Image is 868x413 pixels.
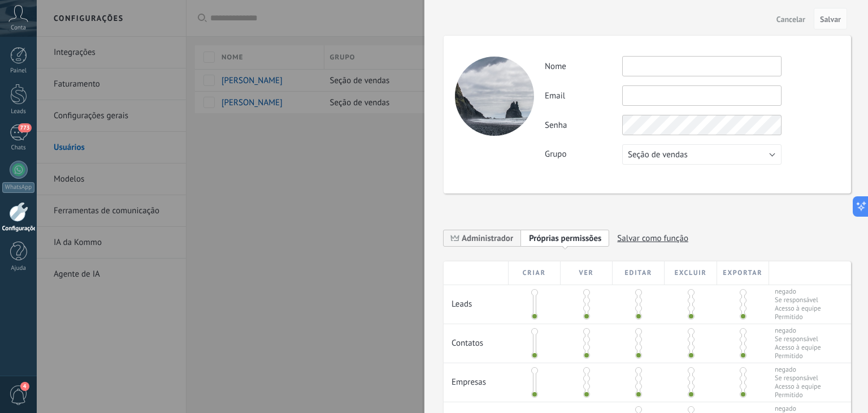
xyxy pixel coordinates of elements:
[2,265,35,272] div: Ajuda
[814,8,847,29] button: Salvar
[775,391,821,399] span: Permitido
[462,233,513,244] span: Administrador
[622,144,782,165] button: Seção de vendas
[2,225,35,233] div: Configurações
[444,285,509,315] div: Leads
[509,261,561,285] div: Criar
[521,229,609,247] span: Add new role
[775,365,821,374] span: negado
[613,261,665,285] div: Editar
[2,67,35,75] div: Painel
[775,313,821,321] span: Permitido
[545,120,622,131] label: Senha
[529,233,601,244] span: Próprias permissões
[775,405,821,413] span: negado
[545,91,622,101] label: Email
[617,230,688,247] span: Salvar como função
[2,182,34,193] div: WhatsApp
[717,261,769,285] div: Exportar
[545,61,622,72] label: Nome
[444,363,509,393] div: Empresas
[776,15,805,23] span: Cancelar
[628,149,688,160] span: Seção de vendas
[665,261,717,285] div: Excluir
[775,326,821,335] span: negado
[2,144,35,152] div: Chats
[444,229,521,247] span: Administrador
[775,382,821,391] span: Acesso à equipe
[775,352,821,360] span: Permitido
[775,304,821,313] span: Acesso à equipe
[444,324,509,354] div: Contatos
[820,15,841,23] span: Salvar
[18,123,31,132] span: 773
[772,10,810,28] button: Cancelar
[11,24,26,32] span: Conta
[775,374,821,382] span: Se responsável
[775,296,821,304] span: Se responsável
[775,287,821,296] span: negado
[775,335,821,343] span: Se responsável
[775,343,821,352] span: Acesso à equipe
[545,149,622,160] label: Grupo
[20,382,29,391] span: 4
[2,108,35,115] div: Leads
[561,261,613,285] div: Ver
